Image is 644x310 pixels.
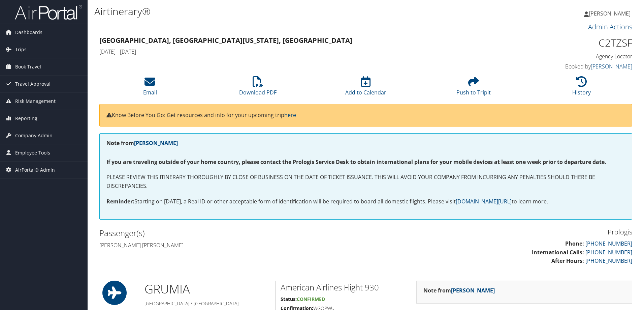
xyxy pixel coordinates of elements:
[99,48,496,55] h4: [DATE] - [DATE]
[94,4,456,19] h1: Airtinerary®
[15,76,51,92] span: Travel Approval
[106,139,178,147] strong: Note from
[99,227,361,239] h2: Passenger(s)
[15,144,50,161] span: Employee Tools
[345,80,386,96] a: Add to Calendar
[565,240,584,247] strong: Phone:
[572,80,591,96] a: History
[239,80,277,96] a: Download PDF
[99,242,361,249] h4: [PERSON_NAME] [PERSON_NAME]
[584,3,637,24] a: [PERSON_NAME]
[589,10,631,17] span: [PERSON_NAME]
[15,41,27,58] span: Trips
[451,287,495,294] a: [PERSON_NAME]
[507,36,632,50] h1: C2TZSF
[284,111,296,119] a: here
[15,93,56,110] span: Risk Management
[15,58,41,75] span: Book Travel
[507,63,632,70] h4: Booked by
[456,80,491,96] a: Push to Tripit
[15,162,55,178] span: AirPortal® Admin
[143,80,157,96] a: Email
[106,197,625,206] p: Starting on [DATE], a Real ID or other acceptable form of identification will be required to boar...
[15,24,42,41] span: Dashboards
[532,249,584,256] strong: International Calls:
[15,127,53,144] span: Company Admin
[281,282,406,293] h2: American Airlines Flight 930
[456,198,512,205] a: [DOMAIN_NAME][URL]
[106,173,625,190] p: PLEASE REVIEW THIS ITINERARY THOROUGHLY BY CLOSE OF BUSINESS ON THE DATE OF TICKET ISSUANCE. THIS...
[507,53,632,60] h4: Agency Locator
[297,296,325,302] span: Confirmed
[106,111,625,120] p: Know Before You Go: Get resources and info for your upcoming trip
[551,257,584,264] strong: After Hours:
[144,300,270,307] h5: [GEOGRAPHIC_DATA] / [GEOGRAPHIC_DATA]
[588,22,632,31] a: Admin Actions
[585,257,632,264] a: [PHONE_NUMBER]
[585,240,632,247] a: [PHONE_NUMBER]
[423,287,495,294] strong: Note from
[144,281,270,298] h1: GRU MIA
[371,227,632,237] h3: Prologis
[99,36,352,45] strong: [GEOGRAPHIC_DATA], [GEOGRAPHIC_DATA] [US_STATE], [GEOGRAPHIC_DATA]
[281,296,297,302] strong: Status:
[585,249,632,256] a: [PHONE_NUMBER]
[106,158,606,166] strong: If you are traveling outside of your home country, please contact the Prologis Service Desk to ob...
[15,110,37,127] span: Reporting
[106,198,134,205] strong: Reminder:
[591,63,632,70] a: [PERSON_NAME]
[134,139,178,147] a: [PERSON_NAME]
[15,4,82,20] img: airportal-logo.png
